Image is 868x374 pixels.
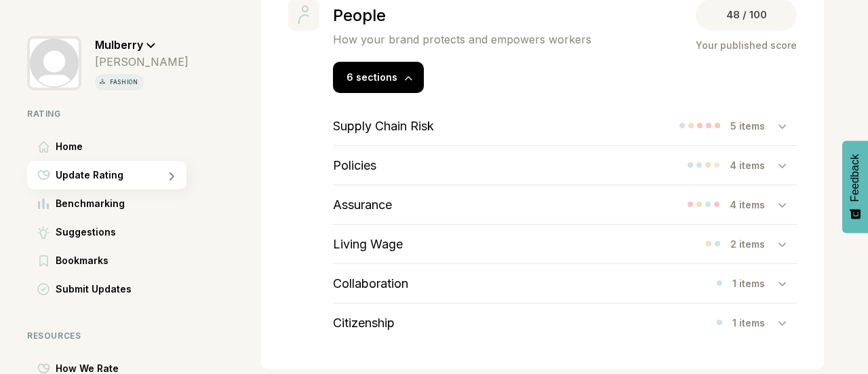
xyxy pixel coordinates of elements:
[56,281,132,297] span: Submit Updates
[27,275,189,303] a: Submit UpdatesSubmit Updates
[37,170,50,181] img: Update Rating
[56,195,125,212] span: Benchmarking
[95,38,143,52] span: Mulberry
[56,253,108,269] span: Bookmarks
[27,161,189,189] a: Update RatingUpdate Rating
[27,218,189,246] a: SuggestionsSuggestions
[107,77,141,88] p: fashion
[732,278,778,289] div: 1 items
[333,158,376,172] h3: Policies
[98,77,107,86] img: vertical icon
[27,109,189,119] div: Rating
[333,276,408,291] h3: Collaboration
[732,317,778,329] div: 1 items
[347,71,397,83] span: 6 sections
[38,198,49,209] img: Benchmarking
[730,160,778,171] div: 4 items
[333,5,591,25] h2: People
[56,167,123,183] span: Update Rating
[696,37,797,54] div: Your published score
[56,224,116,240] span: Suggestions
[27,246,189,275] a: BookmarksBookmarks
[333,198,392,212] h3: Assurance
[730,120,778,132] div: 5 items
[37,226,50,239] img: Suggestions
[39,255,48,267] img: Bookmarks
[333,119,434,133] h3: Supply Chain Risk
[38,141,50,153] img: Home
[37,283,50,295] img: Submit Updates
[333,316,395,330] h3: Citizenship
[298,5,310,24] img: People
[56,138,83,155] span: Home
[842,141,868,233] button: Feedback - Show survey
[730,199,778,210] div: 4 items
[808,314,854,360] iframe: Website support platform help button
[27,189,189,218] a: BenchmarkingBenchmarking
[333,33,591,46] p: How your brand protects and empowers workers
[27,331,189,341] div: Resources
[37,363,50,374] img: How We Rate
[333,237,403,251] h3: Living Wage
[730,238,778,250] div: 2 items
[849,154,861,202] span: Feedback
[95,55,189,69] div: [PERSON_NAME]
[27,132,189,161] a: HomeHome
